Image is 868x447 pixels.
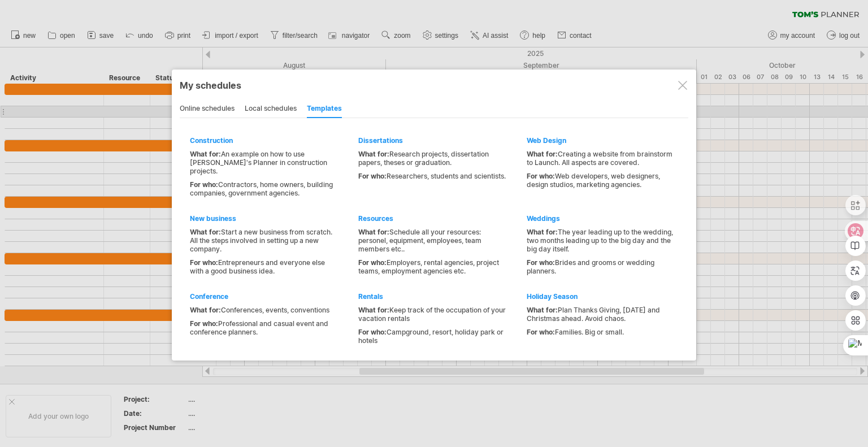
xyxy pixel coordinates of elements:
span: For who: [358,172,387,180]
span: What for: [358,306,389,314]
div: Holiday Season [527,292,674,301]
span: What for: [527,228,558,236]
div: Weddings [527,214,674,223]
div: Researchers, students and scientists. [358,172,506,180]
span: What for: [190,306,221,314]
div: Research projects, dissertation papers, theses or graduation. [358,150,506,167]
span: For who: [527,328,555,336]
span: What for: [358,150,389,158]
div: Professional and casual event and conference planners. [190,319,337,336]
div: Web developers, web designers, design studios, marketing agencies. [527,172,674,189]
span: What for: [190,228,221,236]
div: Creating a website from brainstorm to Launch. All aspects are covered. [527,150,674,167]
div: Brides and grooms or wedding planners. [527,258,674,275]
span: For who: [358,258,387,267]
div: Families. Big or small. [527,328,674,336]
div: Dissertations [358,136,506,145]
div: An example on how to use [PERSON_NAME]'s Planner in construction projects. [190,150,337,175]
span: For who: [190,258,218,267]
div: Keep track of the occupation of your vacation rentals [358,306,506,323]
span: For who: [190,180,218,189]
span: What for: [527,306,558,314]
span: For who: [527,172,555,180]
div: Conference [190,292,337,301]
div: online schedules [180,100,235,118]
div: Contractors, home owners, building companies, government agencies. [190,180,337,197]
span: What for: [358,228,389,236]
span: For who: [527,258,555,267]
div: Plan Thanks Giving, [DATE] and Christmas ahead. Avoid chaos. [527,306,674,323]
div: Start a new business from scratch. All the steps involved in setting up a new company. [190,228,337,253]
div: local schedules [245,100,297,118]
div: templates [307,100,342,118]
div: Conferences, events, conventions [190,306,337,314]
div: Campground, resort, holiday park or hotels [358,328,506,345]
div: Entrepreneurs and everyone else with a good business idea. [190,258,337,275]
div: Resources [358,214,506,223]
div: Rentals [358,292,506,301]
div: My schedules [180,80,688,91]
span: What for: [527,150,558,158]
div: Construction [190,136,337,145]
div: Web Design [527,136,674,145]
div: Schedule all your resources: personel, equipment, employees, team members etc.. [358,228,506,253]
div: The year leading up to the wedding, two months leading up to the big day and the big day itself. [527,228,674,253]
span: For who: [358,328,387,336]
span: What for: [190,150,221,158]
div: New business [190,214,337,223]
div: Employers, rental agencies, project teams, employment agencies etc. [358,258,506,275]
span: For who: [190,319,218,328]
